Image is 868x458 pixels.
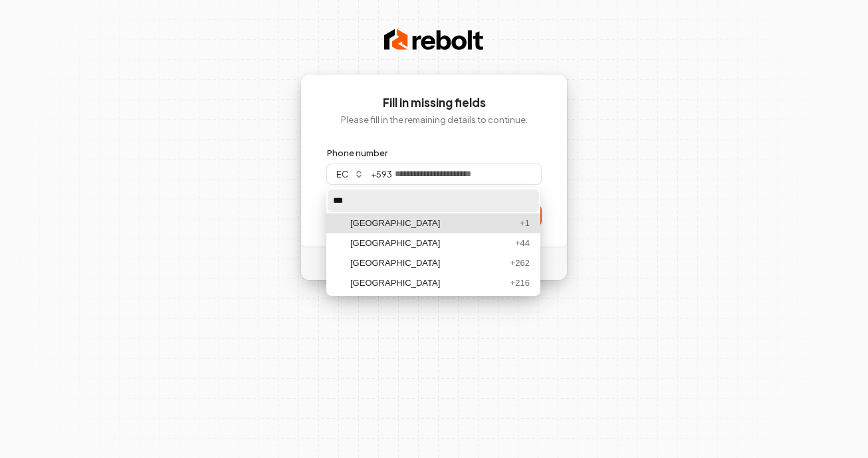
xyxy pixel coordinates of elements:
p: + 1 [520,217,530,229]
p: + 216 [510,277,530,289]
div: [GEOGRAPHIC_DATA] [350,257,505,269]
div: [GEOGRAPHIC_DATA] [350,277,505,289]
label: Phone number [327,147,387,159]
p: + 262 [510,257,530,269]
h1: Fill in missing fields [327,95,541,111]
p: + 44 [515,237,530,249]
img: Rebolt Logo [384,27,484,53]
div: [GEOGRAPHIC_DATA] [350,217,514,229]
p: Please fill in the remaining details to continue. [327,114,541,126]
div: [GEOGRAPHIC_DATA] [350,237,510,249]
